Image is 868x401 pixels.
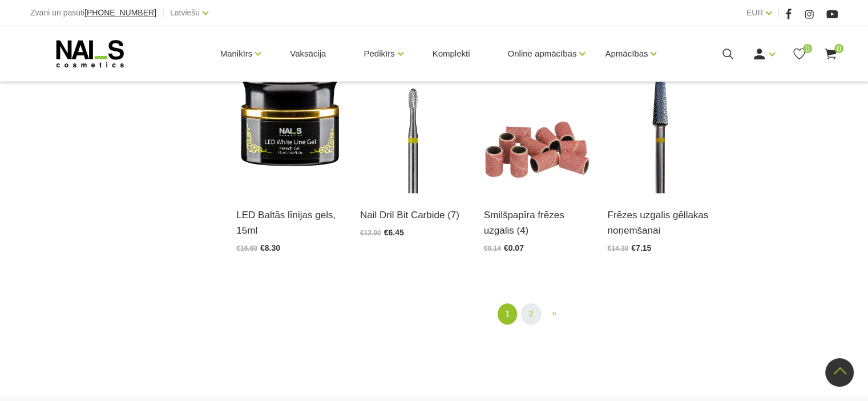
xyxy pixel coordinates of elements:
a: EUR [746,6,764,19]
a: LED Baltās līnijas gels, 15ml [236,207,343,238]
a: Komplekti [423,26,479,81]
a: Smilšpapīra frēzes uzgalis (4) [484,207,591,238]
span: €12.90 [360,229,381,237]
img: Smilšpapīra manikīra frēzes uzgalis gēla un gēllakas noņemšanai, 150 griti.... [484,46,591,193]
a: 0 [792,47,806,61]
a: Online apmācības [507,31,576,77]
a: Vaksācija [281,26,335,81]
a: 2 [521,303,540,324]
img: Koši balts, pašizlīdzinošs. Paredzētss French nagu modelēšanai. Vienmērīgi klājas, netek un nepla... [236,46,343,193]
a: Frēzes uzgalis gēllakas noņemšanai [607,207,714,238]
a: Latviešu [170,6,200,19]
div: Zvani un pasūti [30,6,156,20]
span: | [777,6,780,20]
a: Next [545,303,563,323]
span: 0 [803,44,812,53]
span: 0 [834,44,843,53]
span: | [162,6,164,20]
span: €8.30 [260,243,280,252]
nav: catalog-product-list [236,303,838,324]
img: Description [360,46,467,193]
span: €7.15 [631,243,651,252]
a: Pedikīrs [364,31,394,77]
a: [PHONE_NUMBER] [84,9,156,17]
img: Frēzes uzgalis ātrai un efektīvai gēllaku noņemšanai, izmantojama arī kā finiša apstrāde gēlam, a... [607,46,714,193]
span: [PHONE_NUMBER] [84,8,156,17]
a: Apmācības [605,31,648,77]
span: €14.30 [607,244,628,252]
span: €6.45 [384,228,404,237]
a: Manikīrs [220,31,253,77]
span: €0.07 [504,243,524,252]
span: €0.14 [484,244,501,252]
a: 0 [823,47,838,61]
span: » [552,308,556,318]
span: €16.60 [236,244,257,252]
a: 1 [498,303,517,324]
a: Nail Dril Bit Carbide (7) [360,207,467,223]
